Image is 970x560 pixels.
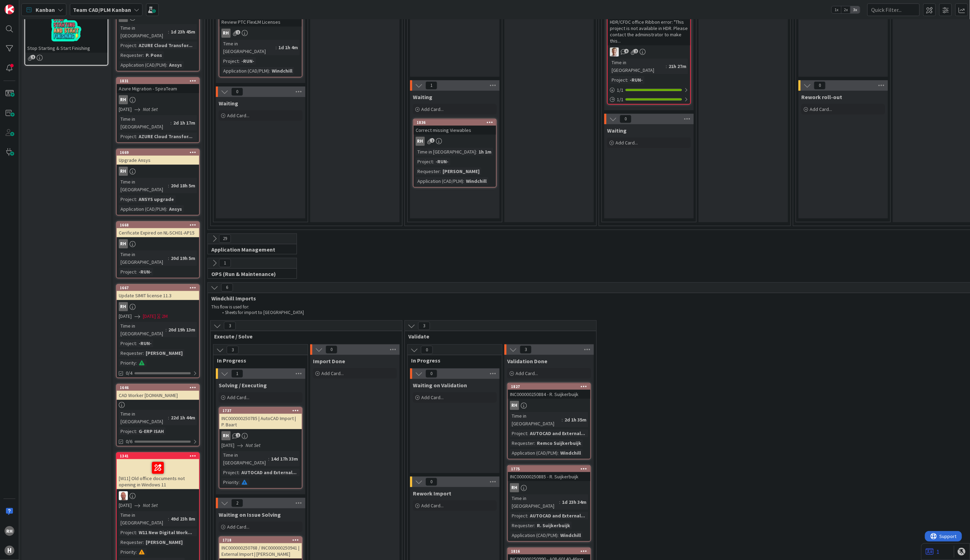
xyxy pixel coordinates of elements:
[268,455,269,463] span: :
[417,120,496,125] div: 1836
[119,427,136,435] div: Project
[143,106,158,112] i: Not Set
[607,127,627,134] span: Waiting
[119,133,136,140] div: Project
[634,49,638,53] span: 2
[607,10,691,105] a: HDR/CFDC office Ribbon error: "This project is not available in HDR. Please contact the administr...
[119,51,143,59] div: Requester
[510,483,519,492] div: RH
[559,449,583,457] div: Windchill
[231,369,243,378] span: 1
[510,522,534,529] div: Requester
[841,6,851,13] span: 2x
[169,28,197,36] div: 1d 23h 45m
[413,94,432,100] span: Waiting
[119,268,136,276] div: Project
[411,357,493,364] span: In Progress
[168,254,169,262] span: :
[413,119,497,188] a: 1836Correct missing ViewablesRHTime in [GEOGRAPHIC_DATA]:1h 1mProject:-RUN-Requester:[PERSON_NAME...
[117,384,199,400] div: 1646CAD Worker [DOMAIN_NAME]
[527,512,528,520] span: :
[117,459,199,489] div: [W11] Old office documents not opening in Windows 11
[137,427,166,435] div: G-ERP ISAH
[810,106,832,112] span: Add Card...
[421,394,444,401] span: Add Card...
[617,87,623,94] span: 1 / 1
[119,167,128,176] div: RH
[231,88,243,96] span: 0
[169,254,197,262] div: 20d 19h 5m
[168,414,169,421] span: :
[313,358,345,365] span: Import Done
[117,453,199,489] div: 1341[W11] Old office documents not opening in Windows 11
[414,126,496,135] div: Correct missing Viewables
[527,430,528,437] span: :
[413,490,451,497] span: Rework Import
[617,96,623,103] span: 1 / 1
[137,529,194,536] div: W11 New Digital Work...
[136,195,137,203] span: :
[137,42,194,49] div: AZURE Cloud Transfor...
[172,119,197,127] div: 2d 1h 17m
[440,167,441,175] span: :
[219,17,302,27] div: Review PTC FlexLM Licenses
[120,79,199,83] div: 1831
[508,472,590,481] div: INC000000250885 - R. Suijkerbuijk
[236,30,240,35] span: 1
[137,339,153,347] div: -RUN-
[167,61,184,69] div: Ansys
[126,438,132,445] span: 0/6
[510,430,527,437] div: Project
[535,439,583,447] div: Remco Suijkerbuijk
[510,531,557,539] div: Application (CAD/PLM)
[608,47,690,57] div: BO
[25,44,108,53] div: Stop Starting & Start Finishing
[508,466,590,472] div: 1775
[269,67,270,75] span: :
[119,511,168,527] div: Time in [GEOGRAPHIC_DATA]
[224,322,236,330] span: 3
[169,414,197,421] div: 22d 1h 44m
[119,24,168,39] div: Time in [GEOGRAPHIC_DATA]
[116,77,200,143] a: 1831Azure Migration - SpiraTeamRH[DATE]Not SetTime in [GEOGRAPHIC_DATA]:2d 1h 17mProject:AZURE Cl...
[508,466,590,481] div: 1775INC000000250885 - R. Suijkerbuijk
[508,383,590,390] div: 1827
[610,59,666,74] div: Time in [GEOGRAPHIC_DATA]
[223,408,302,413] div: 1737
[117,149,199,165] div: 1669Upgrade Ansys
[666,62,667,70] span: :
[219,10,302,77] a: Review PTC FlexLM LicensesRHTime in [GEOGRAPHIC_DATA]:1d 1h 4mProject:-RUN-Application (CAD/PLM):...
[144,349,184,357] div: [PERSON_NAME]
[136,268,137,276] span: :
[24,2,108,66] a: Stop Starting & Start Finishing
[867,3,920,16] input: Quick Filter...
[227,112,249,119] span: Add Card...
[166,205,167,213] span: :
[137,195,176,203] div: ANSYS upgrade
[624,49,629,53] span: 8
[136,339,137,347] span: :
[116,149,200,216] a: 1669Upgrade AnsysRHTime in [GEOGRAPHIC_DATA]:20d 18h 5mProject:ANSYS upgradeApplication (CAD/PLM)...
[608,86,690,95] div: 1/1
[119,322,166,337] div: Time in [GEOGRAPHIC_DATA]
[31,55,35,59] span: 1
[119,239,128,248] div: RH
[441,167,481,175] div: [PERSON_NAME]
[269,455,300,463] div: 14d 17h 33m
[119,491,128,500] img: RK
[667,62,688,70] div: 21h 27m
[120,150,199,155] div: 1669
[166,61,167,69] span: :
[117,384,199,391] div: 1646
[221,442,234,449] span: [DATE]
[170,119,172,127] span: :
[168,182,169,189] span: :
[227,394,249,401] span: Add Card...
[219,511,281,518] span: Waiting on Issue Solving
[219,100,238,107] span: Waiting
[137,268,153,276] div: -RUN-
[119,251,168,266] div: Time in [GEOGRAPHIC_DATA]
[421,106,444,112] span: Add Card...
[136,427,137,435] span: :
[120,454,199,458] div: 1341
